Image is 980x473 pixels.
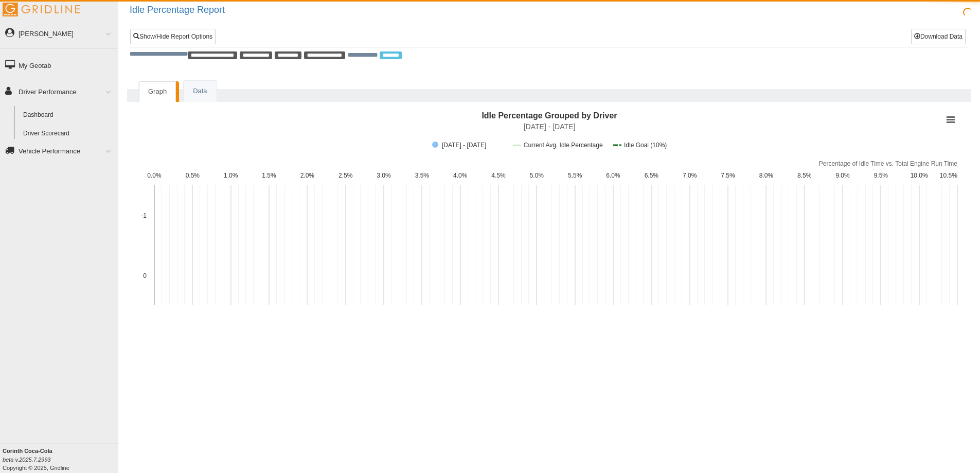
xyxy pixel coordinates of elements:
a: Graph [139,81,176,102]
text: 3.5% [415,172,430,179]
text: 8.0% [759,172,774,179]
text: 4.5% [491,172,506,179]
text: 5.5% [568,172,582,179]
text: 9.0% [835,172,850,179]
text: 6.0% [606,172,620,179]
div: Copyright © 2025, Gridline [3,447,118,472]
a: Show/Hide Report Options [130,29,216,44]
text: 10.5% [940,172,957,179]
button: Download Data [911,29,966,44]
text: 1.0% [224,172,238,179]
text: 6.5% [645,172,659,179]
text: 2.5% [338,172,353,179]
text: 1.5% [262,172,276,179]
text: Idle Percentage Grouped by Driver [482,111,617,120]
text: 0.0% [147,172,162,179]
button: Show 9/28/2025 - 10/4/2025 [432,142,503,149]
button: Show Current Avg. Idle Percentage [513,142,603,149]
text: 2.0% [300,172,315,179]
text: 10.0% [911,172,928,179]
a: Driver Scorecard [19,125,118,143]
text: [DATE] - [DATE] [524,122,576,131]
svg: Interactive chart [136,107,963,313]
text: 9.5% [874,172,888,179]
button: View chart menu, Idle Percentage Grouped by Driver [943,113,958,127]
i: beta v.2025.7.2993 [3,457,50,463]
text: 8.5% [797,172,812,179]
text: 3.0% [377,172,391,179]
text: 4.0% [453,172,468,179]
text: 0.5% [186,172,200,179]
text: 7.0% [683,172,697,179]
img: Gridline [3,3,80,16]
a: Dashboard [19,106,118,125]
text: 0 [143,272,147,279]
button: Show Idle Goal (10%) [613,142,667,149]
h2: Idle Percentage Report [130,5,980,15]
text: -1 [141,212,147,219]
div: Idle Percentage Grouped by Driver . Highcharts interactive chart. [136,107,963,313]
a: Data [184,81,216,102]
text: Percentage of Idle Time vs. Total Engine Run Time [819,160,958,167]
text: 5.0% [530,172,544,179]
b: Corinth Coca-Cola [3,448,52,454]
text: 7.5% [721,172,735,179]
